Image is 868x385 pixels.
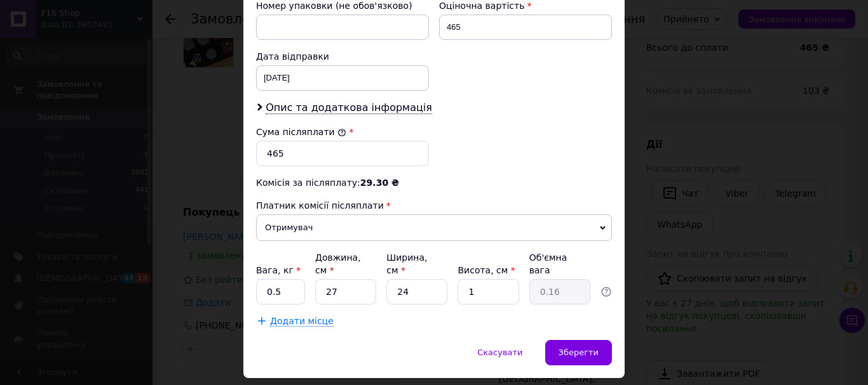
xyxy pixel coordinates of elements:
[529,251,590,277] div: Об'ємна вага
[386,252,427,275] label: Ширина, см
[270,316,334,327] span: Додати місце
[477,348,522,357] span: Скасувати
[256,127,346,137] label: Сума післяплати
[256,265,301,275] label: Вага, кг
[360,178,399,188] span: 29.30 ₴
[315,252,361,275] label: Довжина, см
[266,101,432,114] span: Опис та додаткова інформація
[256,214,612,241] span: Отримувач
[256,176,612,189] div: Комісія за післяплату:
[458,265,515,275] label: Висота, см
[256,50,429,63] div: Дата відправки
[559,348,599,357] span: Зберегти
[256,200,384,211] span: Платник комісії післяплати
